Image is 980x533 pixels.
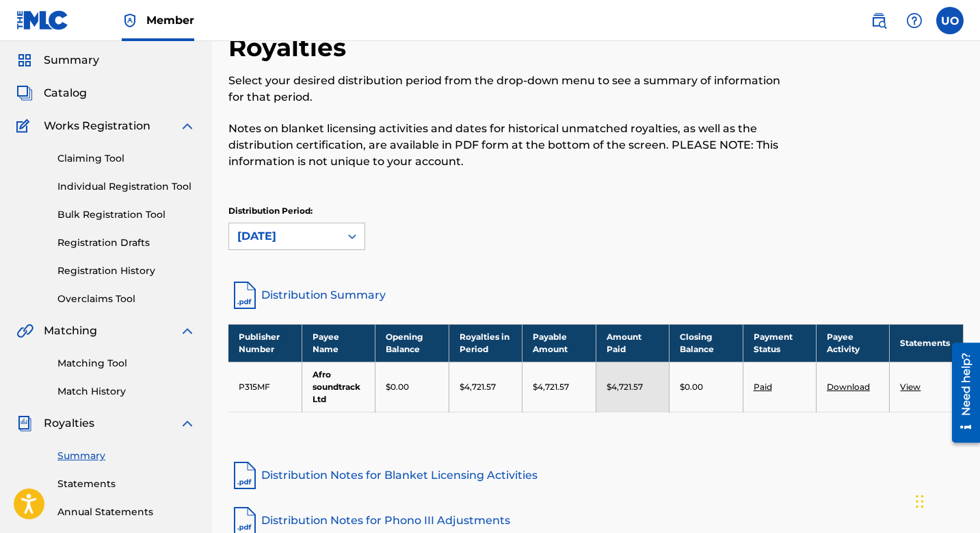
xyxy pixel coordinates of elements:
a: View [900,382,921,392]
a: Distribution Summary [228,279,964,312]
img: Works Registration [16,118,34,134]
a: Claiming Tool [57,151,196,166]
a: Overclaims Tool [57,292,196,306]
div: User Menu [936,7,964,34]
span: Member [146,12,194,28]
img: Top Rightsholder [122,12,138,29]
a: Individual Registration Tool [57,179,196,194]
img: pdf [228,459,261,492]
th: Payable Amount [522,324,596,362]
th: Closing Balance [670,324,743,362]
p: Notes on blanket licensing activities and dates for historical unmatched royalties, as well as th... [228,121,795,170]
p: Select your desired distribution period from the drop-down menu to see a summary of information f... [228,73,795,106]
p: $4,721.57 [460,381,496,393]
p: Distribution Period: [228,205,365,217]
p: $0.00 [386,381,409,393]
a: SummarySummary [16,52,99,69]
img: search [871,12,887,29]
div: Drag [916,481,924,522]
th: Opening Balance [375,324,449,362]
iframe: Resource Center [942,338,980,448]
img: expand [179,118,196,134]
td: P315MF [228,362,302,412]
a: CatalogCatalog [16,85,87,101]
span: Catalog [44,85,87,101]
a: Summary [57,449,196,463]
span: Works Registration [44,118,150,134]
td: Afro soundtrack Ltd [302,362,375,412]
img: Summary [16,52,33,69]
a: Public Search [865,7,892,34]
a: Registration History [57,264,196,278]
th: Royalties in Period [449,324,522,362]
img: Matching [16,323,34,339]
p: $0.00 [680,381,703,393]
a: Download [827,382,870,392]
span: Matching [44,323,97,339]
a: Registration Drafts [57,236,196,250]
a: Statements [57,477,196,491]
img: help [906,12,923,29]
img: expand [179,323,196,339]
th: Publisher Number [228,324,302,362]
p: $4,721.57 [607,381,643,393]
th: Statements [890,324,964,362]
div: Help [901,7,928,34]
th: Payee Activity [817,324,890,362]
a: Matching Tool [57,356,196,371]
h2: Royalties [228,32,353,63]
img: Royalties [16,415,33,432]
a: Match History [57,384,196,399]
a: Paid [754,382,772,392]
span: Summary [44,52,99,69]
p: $4,721.57 [533,381,569,393]
img: distribution-summary-pdf [228,279,261,312]
th: Payee Name [302,324,375,362]
img: MLC Logo [16,10,69,30]
img: expand [179,415,196,432]
a: Bulk Registration Tool [57,208,196,222]
div: [DATE] [237,228,332,245]
th: Payment Status [743,324,816,362]
th: Amount Paid [596,324,669,362]
img: Catalog [16,85,33,101]
a: Annual Statements [57,505,196,519]
iframe: Chat Widget [912,467,980,533]
span: Royalties [44,415,94,432]
a: Distribution Notes for Blanket Licensing Activities [228,459,964,492]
